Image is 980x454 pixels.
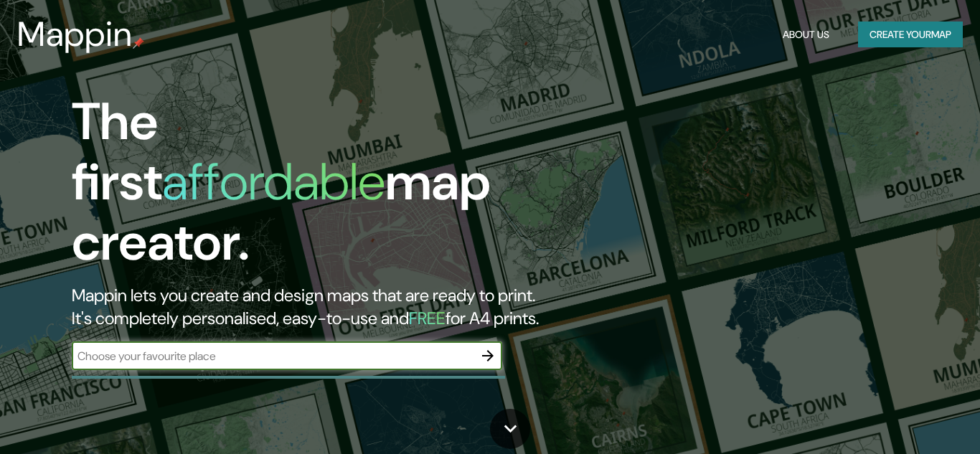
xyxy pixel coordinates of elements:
[72,284,562,330] h2: Mappin lets you create and design maps that are ready to print. It's completely personalised, eas...
[409,307,446,329] h5: FREE
[133,37,144,49] img: mappin-pin
[17,14,133,55] h3: Mappin
[858,22,963,48] button: Create yourmap
[72,92,562,284] h1: The first map creator.
[72,348,473,364] input: Choose your favourite place
[162,148,385,215] h1: affordable
[777,22,835,48] button: About Us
